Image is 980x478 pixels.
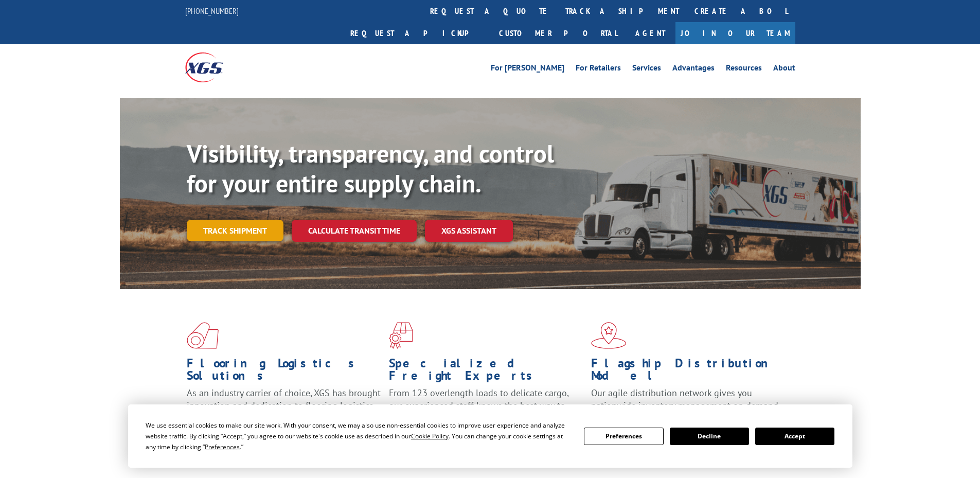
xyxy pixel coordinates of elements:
a: Join Our Team [675,22,795,44]
button: Accept [755,428,834,445]
h1: Specialized Freight Experts [389,357,583,387]
a: Agent [625,22,675,44]
a: [PHONE_NUMBER] [185,6,239,16]
a: Customer Portal [491,22,625,44]
a: Request a pickup [343,22,491,44]
a: Track shipment [187,220,283,241]
a: XGS ASSISTANT [425,220,513,242]
span: As an industry carrier of choice, XGS has brought innovation and dedication to flooring logistics... [187,387,381,423]
h1: Flooring Logistics Solutions [187,357,381,387]
a: For Retailers [576,64,621,75]
h1: Flagship Distribution Model [591,357,786,387]
b: Visibility, transparency, and control for your entire supply chain. [187,137,554,199]
img: xgs-icon-flagship-distribution-model-red [591,322,627,349]
div: Cookie Consent Prompt [128,404,852,468]
button: Decline [670,428,749,445]
a: About [773,64,795,75]
img: xgs-icon-total-supply-chain-intelligence-red [187,322,219,349]
a: For [PERSON_NAME] [491,64,564,75]
span: Our agile distribution network gives you nationwide inventory management on demand. [591,387,780,411]
div: We use essential cookies to make our site work. With your consent, we may also use non-essential ... [146,420,572,452]
button: Preferences [584,428,663,445]
img: xgs-icon-focused-on-flooring-red [389,322,413,349]
a: Calculate transit time [292,220,417,242]
span: Preferences [205,442,240,451]
a: Advantages [672,64,715,75]
span: Cookie Policy [411,432,449,440]
a: Resources [726,64,762,75]
a: Services [632,64,661,75]
p: From 123 overlength loads to delicate cargo, our experienced staff knows the best way to move you... [389,387,583,433]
